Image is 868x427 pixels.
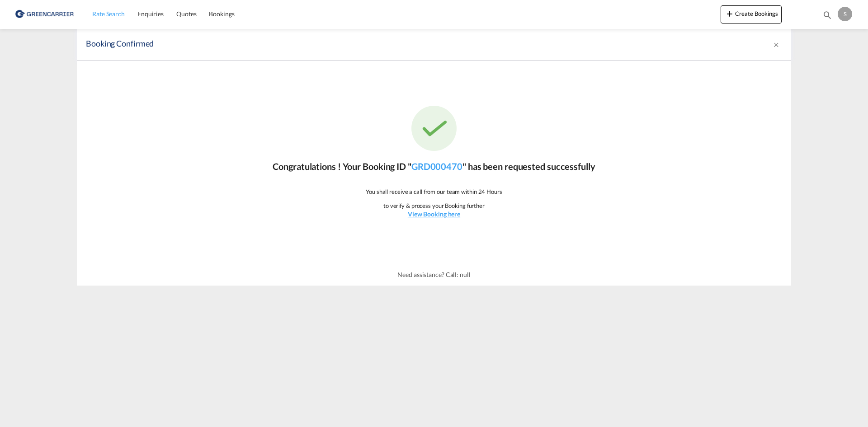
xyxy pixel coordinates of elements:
[822,10,832,23] div: icon-magnify
[721,5,782,23] button: icon-plus 400-fgCreate Bookings
[92,10,125,18] span: Rate Search
[773,41,780,48] md-icon: icon-close
[408,210,460,218] u: View Booking here
[724,8,735,19] md-icon: icon-plus 400-fg
[86,38,643,51] div: Booking Confirmed
[822,10,832,20] md-icon: icon-magnify
[838,7,852,21] div: S
[366,188,502,196] p: You shall receive a call from our team within 24 Hours
[137,10,164,18] span: Enquiries
[383,202,485,210] p: to verify & process your Booking further
[176,10,196,18] span: Quotes
[209,10,234,18] span: Bookings
[273,160,595,173] p: Congratulations ! Your Booking ID " " has been requested successfully
[397,270,470,279] p: Need assistance? Call: null
[14,4,75,24] img: b0b18ec08afe11efb1d4932555f5f09d.png
[411,161,462,172] a: GRD000470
